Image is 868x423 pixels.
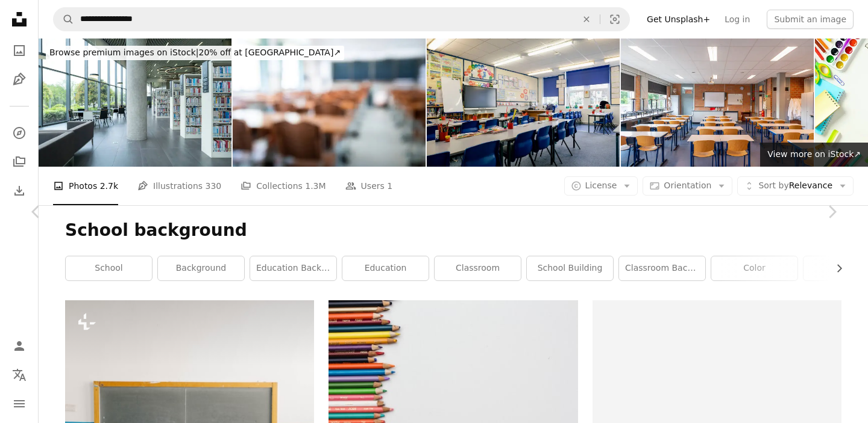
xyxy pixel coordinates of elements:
[7,150,31,174] a: Collections
[7,363,31,387] button: Language
[435,256,521,280] a: classroom
[7,334,31,358] a: Log in / Sign up
[585,181,617,190] span: License
[564,176,638,196] button: License
[7,67,31,91] a: Illustrations
[758,180,832,192] span: Relevance
[767,149,861,159] span: View more on iStock ↗
[53,7,630,31] form: Find visuals sitewide
[527,256,613,280] a: school building
[7,121,31,145] a: Explore
[241,167,325,205] a: Collections 1.3M
[573,8,600,31] button: Clear
[342,256,429,280] a: education
[345,167,393,205] a: Users 1
[760,143,868,167] a: View more on iStock↗
[206,179,222,193] span: 330
[54,8,74,31] button: Search Unsplash
[717,10,757,29] a: Log in
[49,48,341,57] span: 20% off at [GEOGRAPHIC_DATA] ↗
[427,39,620,167] img: Empty Classroom
[640,10,717,29] a: Get Unsplash+
[600,8,629,31] button: Visual search
[250,256,336,280] a: education background
[7,392,31,416] button: Menu
[49,48,198,57] span: Browse premium images on iStock |
[329,377,577,388] a: pile of color pencils
[39,39,351,67] a: Browse premium images on iStock|20% off at [GEOGRAPHIC_DATA]↗
[387,179,392,193] span: 1
[711,256,797,280] a: color
[305,179,325,193] span: 1.3M
[39,39,231,167] img: Sofas in the public leisure area in the library
[7,39,31,63] a: Photos
[767,10,854,29] button: Submit an image
[158,256,244,280] a: background
[66,256,152,280] a: school
[796,154,868,270] a: Next
[65,220,841,241] h1: School background
[233,39,426,167] img: Blur classroom in the school
[621,39,814,167] img: Empty classroom.
[737,176,854,196] button: Sort byRelevance
[137,167,221,205] a: Illustrations 330
[664,181,711,190] span: Orientation
[619,256,705,280] a: classroom background
[758,181,788,190] span: Sort by
[643,176,732,196] button: Orientation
